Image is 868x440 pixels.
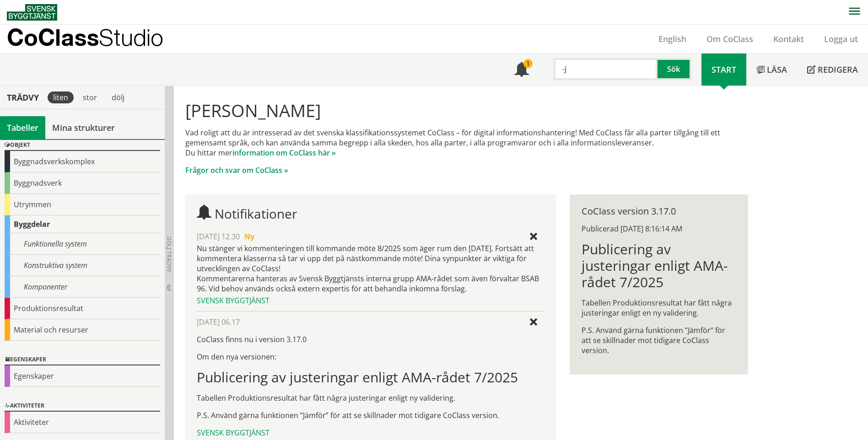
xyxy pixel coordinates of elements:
[767,64,787,75] span: Läsa
[197,231,240,241] span: [DATE] 12.30
[5,233,160,255] div: Funktionella system
[106,91,130,103] div: dölj
[5,194,160,215] div: Utrymmen
[523,59,533,68] div: 1
[197,352,544,362] p: Om den nya versionen:
[197,295,544,306] div: Svensk Byggtjänst
[7,25,183,53] a: CoClassStudio
[165,236,173,272] span: Dölj trädvy
[215,205,297,222] span: Notifikationer
[658,58,691,80] button: Sök
[197,393,544,403] p: Tabellen Produktionsresultat har fått några justeringar enligt ny validering.
[818,64,858,75] span: Redigera
[45,116,122,139] a: Mina strukturer
[244,231,254,241] span: Ny
[232,148,336,158] a: information om CoClass här »
[5,412,160,433] div: Aktiviteter
[701,54,746,86] a: Start
[48,91,74,103] div: liten
[197,243,544,294] div: Nu stänger vi kommenteringen till kommande möte 8/2025 som äger rum den [DATE]. Fortsätt att komm...
[504,54,539,86] a: 1
[7,32,163,43] p: CoClass
[763,33,814,44] a: Kontakt
[7,4,57,21] img: Svensk Byggtjänst
[99,24,163,51] span: Studio
[197,428,544,438] div: Svensk Byggtjänst
[648,33,696,44] a: English
[5,298,160,319] div: Produktionsresultat
[582,325,736,355] p: P.S. Använd gärna funktionen ”Jämför” för att se skillnader mot tidigare CoClass version.
[5,401,160,412] div: Aktiviteter
[197,369,544,386] h1: Publicering av justeringar enligt AMA-rådet 7/2025
[185,165,288,175] a: Frågor och svar om CoClass »
[77,91,102,103] div: stor
[797,54,868,86] a: Redigera
[5,354,160,365] div: Egenskaper
[5,151,160,172] div: Byggnadsverkskomplex
[696,33,763,44] a: Om CoClass
[5,215,160,233] div: Byggdelar
[582,206,736,216] div: CoClass version 3.17.0
[5,365,160,387] div: Egenskaper
[712,64,736,75] span: Start
[5,255,160,276] div: Konstruktiva system
[2,92,44,102] div: Trädvy
[582,298,736,318] p: Tabellen Produktionsresultat har fått några justeringar enligt en ny validering.
[185,100,748,120] h1: [PERSON_NAME]
[554,58,658,80] input: Sök
[197,410,544,420] p: P.S. Använd gärna funktionen ”Jämför” för att se skillnader mot tidigare CoClass version.
[582,224,736,234] div: Publicerad [DATE] 8:16:14 AM
[5,172,160,194] div: Byggnadsverk
[514,63,529,78] span: Notifikationer
[582,241,736,290] h1: Publicering av justeringar enligt AMA-rådet 7/2025
[5,319,160,341] div: Material och resurser
[814,33,868,44] a: Logga ut
[5,276,160,298] div: Komponenter
[197,317,240,327] span: [DATE] 06.17
[185,128,748,158] p: Vad roligt att du är intresserad av det svenska klassifikationssystemet CoClass – för digital inf...
[197,334,544,344] p: CoClass finns nu i version 3.17.0
[5,140,160,151] div: Objekt
[746,54,797,86] a: Läsa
